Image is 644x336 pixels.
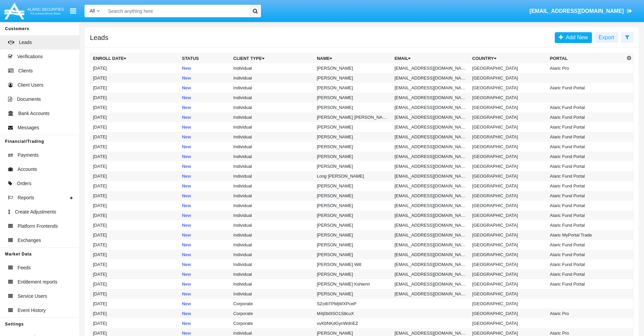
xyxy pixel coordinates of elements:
span: All [90,8,95,14]
td: [GEOGRAPHIC_DATA] [470,152,547,161]
span: Event History [18,307,46,314]
span: Verifications [17,53,43,60]
th: Enroll Date [90,53,180,64]
td: Individual [231,83,314,93]
td: Individual [231,152,314,161]
td: [GEOGRAPHIC_DATA] [470,93,547,103]
td: SZoIbTPMjWXPceP [314,299,392,309]
td: Individual [231,230,314,240]
td: [DATE] [90,260,180,269]
td: Alaric Fund Portal [547,152,625,161]
td: [DATE] [90,318,180,328]
td: New [179,191,231,201]
span: Add New [563,35,588,40]
td: [DATE] [90,309,180,318]
td: Alaric Fund Portal [547,122,625,132]
span: Documents [17,96,41,103]
td: Alaric Fund Portal [547,181,625,191]
td: Alaric Fund Portal [547,132,625,142]
td: [DATE] [90,181,180,191]
td: [GEOGRAPHIC_DATA] [470,201,547,210]
td: [EMAIL_ADDRESS][DOMAIN_NAME] [392,240,470,250]
td: Corporate [231,309,314,318]
th: Country [470,53,547,64]
span: Reports [18,194,34,201]
td: [PERSON_NAME] [314,220,392,230]
td: Alaric Pro [547,63,625,73]
td: [EMAIL_ADDRESS][DOMAIN_NAME] [392,230,470,240]
td: Individual [231,191,314,201]
td: Individual [231,250,314,260]
td: Alaric Pro [547,309,625,318]
span: Feeds [18,264,31,271]
td: [PERSON_NAME] Kshlerin [314,279,392,289]
td: [EMAIL_ADDRESS][DOMAIN_NAME] [392,103,470,112]
td: Individual [231,171,314,181]
td: New [179,161,231,171]
td: New [179,142,231,152]
td: [EMAIL_ADDRESS][DOMAIN_NAME] [392,152,470,161]
input: Search [105,5,247,17]
td: [PERSON_NAME] [314,240,392,250]
td: New [179,210,231,220]
td: Corporate [231,318,314,328]
td: New [179,171,231,181]
td: [GEOGRAPHIC_DATA] [470,210,547,220]
td: [PERSON_NAME] Will [314,260,392,269]
td: New [179,260,231,269]
td: [EMAIL_ADDRESS][DOMAIN_NAME] [392,279,470,289]
td: [GEOGRAPHIC_DATA] [470,299,547,309]
td: New [179,152,231,161]
td: Individual [231,279,314,289]
td: New [179,269,231,279]
td: Alaric Fund Portal [547,83,625,93]
td: [DATE] [90,210,180,220]
td: [PERSON_NAME] [314,210,392,220]
td: [GEOGRAPHIC_DATA] [470,132,547,142]
td: [EMAIL_ADDRESS][DOMAIN_NAME] [392,93,470,103]
td: uvKbNKdGynWdnEZ [314,318,392,328]
td: [EMAIL_ADDRESS][DOMAIN_NAME] [392,73,470,83]
td: [EMAIL_ADDRESS][DOMAIN_NAME] [392,112,470,122]
td: [PERSON_NAME] [314,250,392,260]
td: Individual [231,122,314,132]
td: [GEOGRAPHIC_DATA] [470,250,547,260]
td: [PERSON_NAME] [314,122,392,132]
td: Individual [231,289,314,299]
td: [GEOGRAPHIC_DATA] [470,171,547,181]
td: [EMAIL_ADDRESS][DOMAIN_NAME] [392,260,470,269]
td: Alaric Fund Portal [547,220,625,230]
td: New [179,63,231,73]
span: Platform Frontends [18,223,58,230]
td: [EMAIL_ADDRESS][DOMAIN_NAME] [392,63,470,73]
td: [DATE] [90,201,180,210]
td: New [179,201,231,210]
td: [DATE] [90,112,180,122]
td: [PERSON_NAME] [314,132,392,142]
td: Individual [231,73,314,83]
td: [DATE] [90,240,180,250]
span: Messages [18,124,39,131]
span: Bank Accounts [18,110,50,117]
td: New [179,220,231,230]
td: New [179,299,231,309]
span: Export [599,35,614,40]
td: Individual [231,269,314,279]
td: New [179,318,231,328]
td: [GEOGRAPHIC_DATA] [470,103,547,112]
td: Alaric Fund Portal [547,161,625,171]
td: Alaric Fund Portal [547,112,625,122]
td: Alaric Fund Portal [547,171,625,181]
span: Service Users [18,293,47,300]
td: [DATE] [90,73,180,83]
td: Alaric Fund Portal [547,201,625,210]
td: [GEOGRAPHIC_DATA] [470,309,547,318]
td: [EMAIL_ADDRESS][DOMAIN_NAME] [392,220,470,230]
td: [GEOGRAPHIC_DATA] [470,220,547,230]
td: [DATE] [90,279,180,289]
button: Export [595,32,618,43]
span: Entitlement reports [18,278,57,286]
td: [PERSON_NAME] [314,201,392,210]
span: Client Users [18,82,43,89]
td: [GEOGRAPHIC_DATA] [470,112,547,122]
